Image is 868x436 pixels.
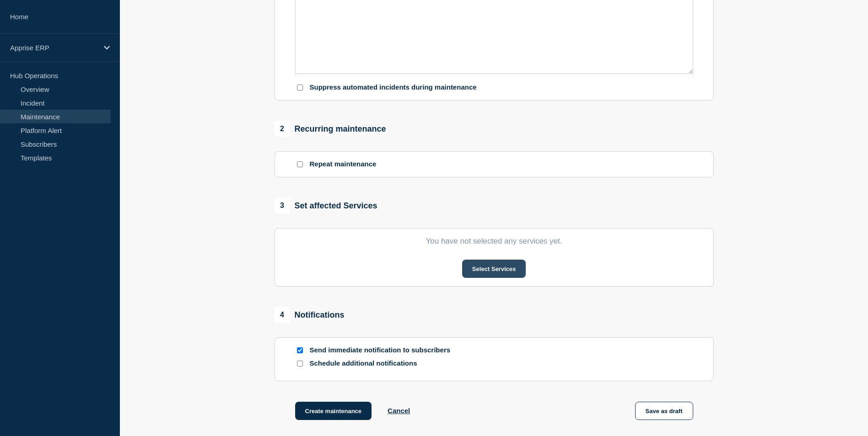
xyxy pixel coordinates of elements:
p: Apprise ERP [10,44,98,52]
p: Send immediate notification to subscribers [310,346,456,355]
button: Cancel [388,407,410,415]
p: Repeat maintenance [310,160,377,169]
input: Send immediate notification to subscribers [297,347,303,353]
input: Suppress automated incidents during maintenance [297,85,303,90]
span: 2 [275,121,290,137]
p: Schedule additional notifications [310,359,456,368]
input: Schedule additional notifications [297,361,303,367]
span: 4 [275,307,290,323]
button: Create maintenance [295,402,372,420]
div: Recurring maintenance [275,121,386,137]
button: Save as draft [635,402,693,420]
p: You have not selected any services yet. [295,237,693,246]
div: Set affected Services [275,198,377,213]
div: Notifications [275,307,345,323]
p: Suppress automated incidents during maintenance [310,83,477,92]
button: Select Services [462,260,526,278]
input: Repeat maintenance [297,161,303,167]
span: 3 [275,198,290,213]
